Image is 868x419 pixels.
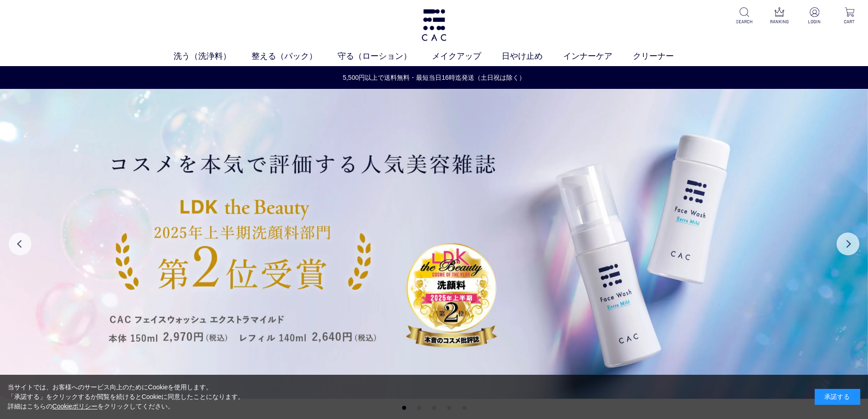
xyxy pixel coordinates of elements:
a: RANKING [768,7,791,25]
p: RANKING [768,18,791,25]
button: Previous [9,233,31,255]
button: Next [837,233,859,255]
a: Cookieポリシー [52,403,98,410]
a: 守る（ローション） [338,50,432,62]
p: LOGIN [803,18,826,25]
p: CART [838,18,861,25]
p: SEARCH [733,18,755,25]
a: メイクアップ [432,50,502,62]
div: 承諾する [815,389,860,405]
a: 洗う（洗浄料） [174,50,252,62]
a: 5,500円以上で送料無料・最短当日16時迄発送（土日祝は除く） [0,73,868,83]
a: SEARCH [733,7,755,25]
a: LOGIN [803,7,826,25]
a: 整える（パック） [252,50,338,62]
img: logo [420,9,448,41]
a: CART [838,7,861,25]
a: インナーケア [563,50,633,62]
a: 日やけ止め [502,50,563,62]
a: クリーナー [633,50,694,62]
div: 当サイトでは、お客様へのサービス向上のためにCookieを使用します。 「承諾する」をクリックするか閲覧を続けるとCookieに同意したことになります。 詳細はこちらの をクリックしてください。 [8,383,245,411]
